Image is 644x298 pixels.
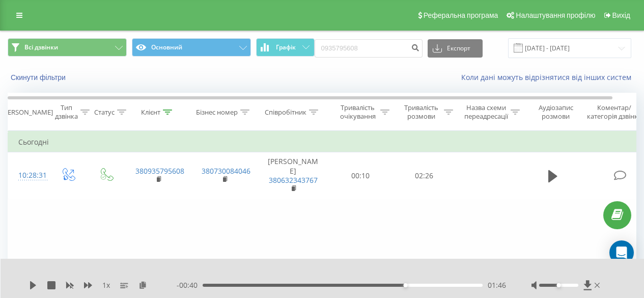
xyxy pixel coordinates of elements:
td: 02:26 [393,152,456,199]
div: Тривалість розмови [401,103,441,121]
span: Вихід [612,11,630,19]
input: Пошук за номером [315,39,423,58]
span: Налаштування профілю [516,11,595,19]
span: Графік [276,44,296,51]
div: 10:28:31 [18,166,39,185]
div: Статус [94,108,115,117]
div: Коментар/категорія дзвінка [584,103,644,121]
td: 00:10 [329,152,393,199]
div: Accessibility label [403,283,407,287]
button: Експорт [428,39,483,58]
div: [PERSON_NAME] [2,108,53,117]
button: Всі дзвінки [8,38,127,57]
div: Тривалість очікування [338,103,378,121]
a: 380935795608 [135,166,184,176]
div: Клієнт [141,108,160,117]
div: Тип дзвінка [55,103,78,121]
button: Графік [256,38,315,57]
span: - 00:40 [177,280,203,290]
span: Реферальна програма [424,11,498,19]
button: Основний [132,38,251,57]
div: Open Intercom Messenger [609,240,634,265]
div: Бізнес номер [196,108,238,117]
div: Співробітник [265,108,306,117]
div: Аудіозапис розмови [531,103,580,121]
span: Всі дзвінки [24,43,58,51]
td: [PERSON_NAME] [258,152,329,199]
div: Accessibility label [557,283,561,287]
a: 380730084046 [202,166,250,176]
div: Назва схеми переадресації [464,103,508,121]
span: 1 x [102,280,110,290]
span: 01:46 [488,280,506,290]
button: Скинути фільтри [8,73,71,82]
a: Коли дані можуть відрізнятися вiд інших систем [461,72,636,82]
a: 380632343767 [269,175,318,185]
